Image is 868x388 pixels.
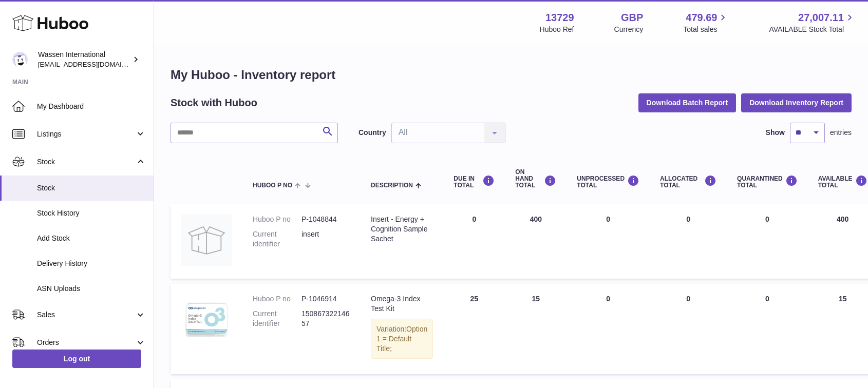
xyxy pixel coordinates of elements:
h2: Stock with Huboo [171,96,257,110]
dd: P-1046914 [301,294,350,304]
dd: P-1048844 [301,215,350,224]
dt: Huboo P no [253,294,301,304]
a: 479.69 Total sales [683,11,729,34]
label: Show [766,128,785,138]
span: Option 1 = Default Title; [376,325,427,353]
span: Stock History [37,208,146,218]
dt: Current identifier [253,229,301,249]
td: 0 [650,284,727,374]
td: 0 [443,204,505,279]
span: Delivery History [37,259,146,268]
span: AVAILABLE Stock Total [769,25,856,34]
a: 27,007.11 AVAILABLE Stock Total [769,11,856,34]
span: Huboo P no [253,182,292,189]
td: 25 [443,284,505,374]
img: gemma.moses@wassen.com [12,52,28,67]
span: 0 [765,295,769,303]
span: Stock [37,183,146,193]
div: AVAILABLE Total [818,175,867,189]
dt: Current identifier [253,309,301,328]
div: Wassen International [38,50,130,69]
span: My Dashboard [37,102,146,111]
span: Listings [37,129,135,139]
div: Huboo Ref [540,25,574,34]
div: QUARANTINED Total [737,175,798,189]
div: ALLOCATED Total [660,175,716,189]
div: UNPROCESSED Total [577,175,639,189]
span: 0 [765,215,769,223]
td: 400 [505,204,567,279]
td: 0 [650,204,727,279]
button: Download Inventory Report [741,93,852,112]
span: 27,007.11 [798,11,844,25]
div: Omega-3 Index Test Kit [371,294,433,314]
span: Add Stock [37,234,146,243]
td: 15 [505,284,567,374]
img: product image [181,215,232,266]
div: Insert - Energy + Cognition Sample Sachet [371,215,433,244]
div: DUE IN TOTAL [454,175,495,189]
dt: Huboo P no [253,215,301,224]
span: 479.69 [686,11,717,25]
strong: GBP [621,11,643,25]
img: product image [181,294,232,345]
a: Log out [12,350,141,368]
span: Stock [37,157,135,167]
dd: 15086732214657 [301,309,350,328]
td: 0 [567,204,650,279]
div: ON HAND Total [515,169,556,189]
span: [EMAIL_ADDRESS][DOMAIN_NAME] [38,60,151,68]
strong: 13729 [545,11,574,25]
span: ASN Uploads [37,284,146,294]
span: Total sales [683,25,729,34]
label: Country [358,128,386,138]
span: entries [830,128,852,138]
td: 0 [567,284,650,374]
span: Orders [37,338,135,347]
div: Variation: [371,319,433,359]
span: Description [371,182,413,189]
h1: My Huboo - Inventory report [171,67,852,83]
button: Download Batch Report [638,93,737,112]
div: Currency [614,25,644,34]
dd: insert [301,229,350,249]
span: Sales [37,310,135,320]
